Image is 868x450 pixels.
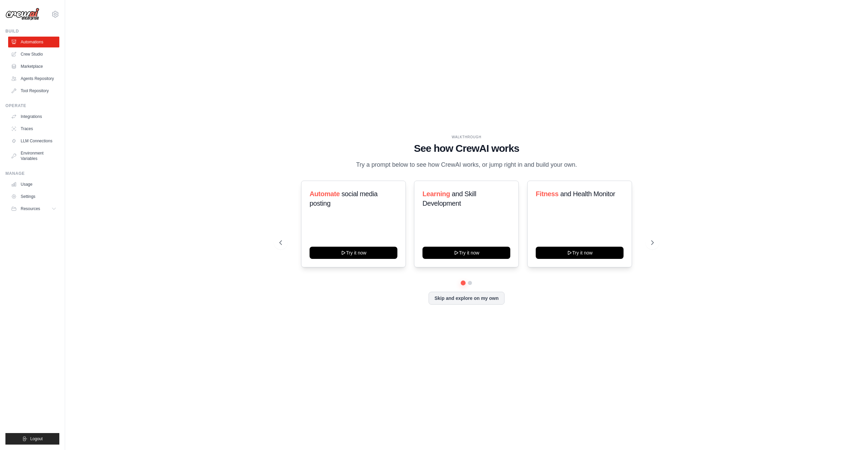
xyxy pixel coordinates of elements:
span: Logout [30,436,43,442]
button: Try it now [536,247,624,259]
button: Skip and explore on my own [429,292,504,305]
div: Build [5,28,59,34]
button: Try it now [310,247,397,259]
button: Logout [5,433,59,445]
div: Manage [5,171,59,176]
a: Usage [8,179,59,190]
button: Try it now [422,247,510,259]
a: Integrations [8,111,59,122]
button: Resources [8,203,59,214]
a: Automations [8,37,59,47]
a: Environment Variables [8,148,59,164]
a: LLM Connections [8,136,59,146]
span: Fitness [536,190,558,198]
div: WALKTHROUGH [279,135,654,140]
span: social media posting [310,190,378,207]
a: Traces [8,123,59,134]
span: Resources [21,206,40,211]
a: Crew Studio [8,49,59,60]
img: Logo [5,8,39,21]
span: and Health Monitor [560,190,615,198]
span: Automate [310,190,340,198]
a: Tool Repository [8,85,59,96]
h1: See how CrewAI works [279,142,654,155]
a: Agents Repository [8,73,59,84]
p: Try a prompt below to see how CrewAI works, or jump right in and build your own. [353,160,580,170]
span: Learning [422,190,450,198]
a: Settings [8,191,59,202]
a: Marketplace [8,61,59,72]
div: Operate [5,103,59,108]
